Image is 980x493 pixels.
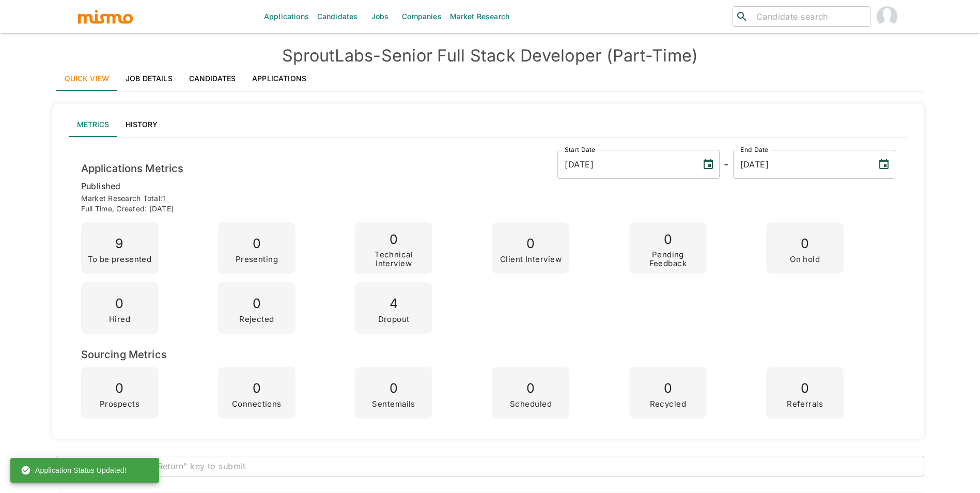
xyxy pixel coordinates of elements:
[239,292,274,315] p: 0
[790,233,820,255] p: 0
[81,160,184,177] h6: Applications Metrics
[633,228,703,251] p: 0
[877,6,897,27] img: Maria Lujan Ciommo
[633,251,703,268] p: Pending Feedback
[69,112,117,137] button: Metrics
[181,66,244,91] a: Candidates
[510,377,552,400] p: 0
[359,251,428,268] p: Technical Interview
[69,112,908,137] div: lab API tabs example
[733,150,869,179] input: MM/DD/YYYY
[510,400,552,409] p: Scheduled
[378,292,410,315] p: 4
[372,400,415,409] p: Sentemails
[81,193,895,204] p: Market Research Total: 1
[56,45,924,66] h4: SproutLabs - Senior Full Stack Developer (Part-Time)
[650,400,687,409] p: Recycled
[239,315,274,324] p: Rejected
[109,292,130,315] p: 0
[100,400,139,409] p: Prospects
[359,228,428,251] p: 0
[372,377,415,400] p: 0
[787,400,823,409] p: Referrals
[752,9,866,24] input: Candidate search
[740,145,768,154] label: End Date
[232,377,282,400] p: 0
[77,9,134,24] img: logo
[88,255,152,264] p: To be presented
[790,255,820,264] p: On hold
[88,233,152,255] p: 9
[81,179,895,193] p: published
[565,145,596,154] label: Start Date
[117,66,181,91] a: Job Details
[236,255,278,264] p: Presenting
[698,154,719,175] button: Choose date, selected date is Sep 16, 2025
[650,377,687,400] p: 0
[81,204,895,214] p: Full time , Created: [DATE]
[557,150,694,179] input: MM/DD/YYYY
[787,377,823,400] p: 0
[724,156,728,173] h6: -
[100,377,139,400] p: 0
[109,315,130,324] p: Hired
[21,461,127,480] div: Application Status Updated!
[232,400,282,409] p: Connections
[236,233,278,255] p: 0
[244,66,315,91] a: Applications
[500,233,562,255] p: 0
[81,346,895,363] h6: Sourcing Metrics
[874,154,894,175] button: Choose date, selected date is Sep 17, 2025
[378,315,410,324] p: Dropout
[500,255,562,264] p: Client Interview
[56,66,118,91] a: Quick View
[117,112,166,137] button: History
